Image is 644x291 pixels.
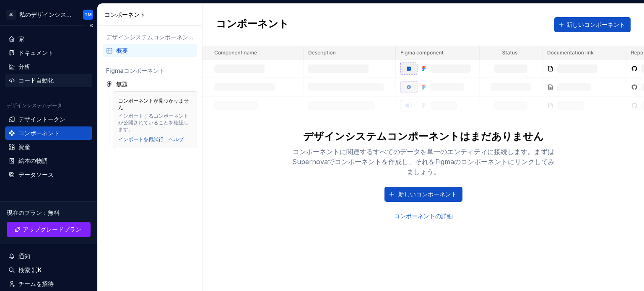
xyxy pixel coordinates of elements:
[7,222,91,237] a: アップグレードプラン
[18,63,30,70] font: 分析
[566,21,625,28] font: 新しいコンポーネント
[18,129,60,136] font: コンポーネント
[118,113,189,132] font: インポートするコンポーネントが公開されていることを確認します。
[9,13,13,17] font: 北
[394,212,453,219] font: コンポーネントの詳細
[5,126,92,140] a: コンポーネント
[5,168,92,181] a: データソース
[394,212,453,220] a: コンポーネントの詳細
[118,136,164,143] button: インポートを再試行
[103,77,197,91] a: 無題
[5,263,92,277] button: 検索 ⌘K
[118,98,189,111] font: コンポーネントが見つかりません
[7,209,42,216] font: 現在のプラン
[169,136,184,142] font: ヘルプ
[18,171,54,178] font: データソース
[18,35,24,42] font: 家
[86,20,97,31] button: サイドバーを折りたたむ
[216,18,289,30] font: コンポーネント
[384,187,462,202] button: 新しいコンポーネント
[19,11,78,18] font: 私のデザインシステム
[104,11,145,18] font: コンポーネント
[18,143,30,150] font: 資産
[5,277,92,291] a: チームを招待
[554,17,631,32] button: 新しいコンポーネント
[18,77,54,84] font: コード自動化
[5,74,92,87] a: コード自動化
[18,280,54,287] font: チームを招待
[116,80,128,88] font: 無題
[169,136,184,143] a: ヘルプ
[5,154,92,167] a: 絵本の物語
[292,147,555,176] font: コンポーネントに関連するすべてのデータを単一のエンティティに接続します。まずはSupernovaでコンポーネントを作成し、それをFigmaのコンポーネントにリンクしてみましょう。
[7,102,62,108] font: デザインシステムデータ
[18,49,54,56] font: ドキュメント
[106,67,165,74] font: Figmaコンポーネント
[23,226,81,233] font: アップグレードプラン
[84,12,92,17] font: TM
[5,46,92,59] a: ドキュメント
[398,191,457,198] font: 新しいコンポーネント
[303,130,544,142] font: デザインシステムコンポーネントはまだありません
[2,5,96,23] button: 北私のデザインシステムTM
[103,44,197,57] a: 概要
[48,209,60,216] font: 無料
[18,266,42,273] font: 検索 ⌘K
[5,32,92,46] a: 家
[18,116,65,123] font: デザイントークン
[116,47,128,54] font: 概要
[5,140,92,154] a: 資産
[5,113,92,126] a: デザイントークン
[42,209,48,216] font: ：
[18,252,30,260] font: 通知
[106,33,194,49] font: デザインシステムコンポーネント
[18,157,48,164] font: 絵本の物語
[5,250,92,263] button: 通知
[118,136,164,142] font: インポートを再試行
[5,60,92,73] a: 分析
